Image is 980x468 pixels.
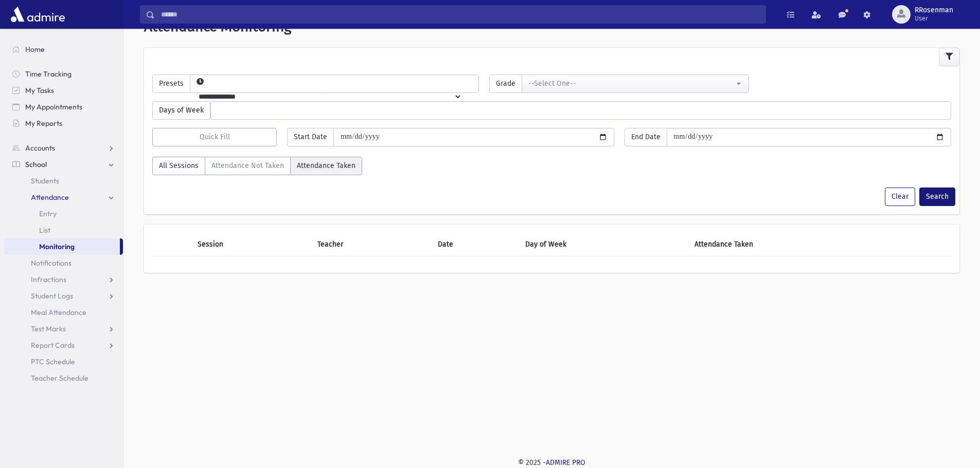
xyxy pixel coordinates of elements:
a: Monitoring [4,238,120,255]
a: My Reports [4,115,123,132]
a: My Tasks [4,82,123,99]
span: Grade [489,74,522,93]
button: --Select One-- [522,74,749,93]
span: Teacher Schedule [31,373,88,383]
span: Students [31,176,59,185]
label: Attendance Taken [290,157,362,175]
span: Attendance [31,193,69,202]
a: Test Marks [4,321,123,337]
span: Meal Attendance [31,308,86,317]
button: Search [919,188,955,206]
span: Presets [152,74,190,93]
span: Start Date [287,128,334,146]
span: Entry [39,209,57,218]
a: Infractions [4,271,123,288]
span: Report Cards [31,341,75,350]
a: Home [4,41,123,58]
span: My Appointments [25,102,82,111]
span: Monitoring [39,242,75,251]
div: © 2025 - [140,457,964,468]
div: --Select One-- [528,78,734,89]
img: AdmirePro [8,4,67,25]
input: Search [155,5,765,24]
a: Student Logs [4,288,123,304]
span: Quick Fill [200,133,230,141]
a: Report Cards [4,337,123,353]
th: Day of Week [519,233,688,256]
span: Test Marks [31,324,66,333]
a: PTC Schedule [4,353,123,370]
a: Notifications [4,255,123,271]
a: List [4,222,123,238]
span: My Reports [25,119,62,128]
span: Accounts [25,143,55,153]
a: ADMIRE PRO [546,458,585,467]
label: Attendance Not Taken [205,157,291,175]
a: School [4,156,123,173]
span: Student Logs [31,291,73,301]
a: Accounts [4,140,123,156]
label: All Sessions [152,157,205,175]
span: Infractions [31,275,66,284]
button: Quick Fill [152,128,277,146]
span: PTC Schedule [31,357,75,366]
span: Time Tracking [25,69,72,79]
a: Entry [4,205,123,222]
th: Date [432,233,519,256]
a: Students [4,173,123,189]
div: AttTaken [152,157,362,179]
span: End Date [625,128,667,146]
span: RRosenman [915,6,953,14]
span: User [915,14,953,23]
button: Clear [885,188,915,206]
a: My Appointments [4,99,123,115]
a: Meal Attendance [4,304,123,321]
span: Days of Week [152,101,210,120]
a: Teacher Schedule [4,370,123,386]
th: Session [191,233,312,256]
span: Home [25,45,45,54]
span: School [25,160,47,169]
a: Attendance [4,189,123,205]
th: Attendance Taken [688,233,913,256]
span: Notifications [31,258,72,268]
span: List [39,226,50,235]
th: Teacher [311,233,432,256]
span: My Tasks [25,86,54,95]
a: Time Tracking [4,66,123,82]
